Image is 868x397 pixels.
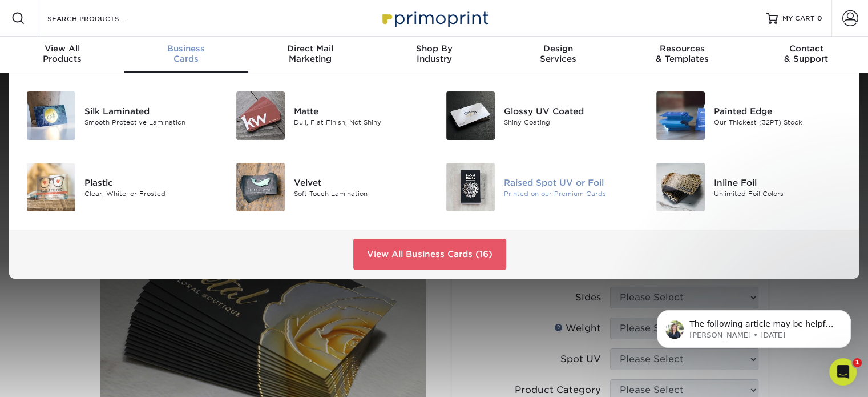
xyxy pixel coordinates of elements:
[46,11,158,25] input: SEARCH PRODUCTS.....
[443,87,636,145] a: Glossy UV Coated Business Cards Glossy UV Coated Shiny Coating
[124,43,248,64] div: Cards
[620,43,744,64] div: & Templates
[248,37,372,73] a: Direct MailMarketing
[372,43,496,64] div: Industry
[714,105,845,117] div: Painted Edge
[504,189,635,198] div: Printed on our Premium Cards
[446,163,495,211] img: Raised Spot UV or Foil Business Cards
[353,239,506,270] a: View All Business Cards (16)
[248,43,372,54] span: Direct Mail
[236,91,285,140] img: Matte Business Cards
[446,91,495,140] img: Glossy UV Coated Business Cards
[744,43,868,54] span: Contact
[829,358,857,386] iframe: Intercom live chat
[84,189,216,198] div: Clear, White, or Frosted
[84,105,216,117] div: Silk Laminated
[233,158,426,216] a: Velvet Business Cards Velvet Soft Touch Lamination
[236,163,285,211] img: Velvet Business Cards
[294,117,425,127] div: Dull, Flat Finish, Not Shiny
[744,37,868,73] a: Contact& Support
[640,286,868,366] iframe: Intercom notifications message
[496,37,620,73] a: DesignServices
[714,176,845,189] div: Inline Foil
[27,91,75,140] img: Silk Laminated Business Cards
[84,176,216,189] div: Plastic
[652,158,845,216] a: Inline Foil Business Cards Inline Foil Unlimited Foil Colors
[714,117,845,127] div: Our Thickest (32PT) Stock
[782,14,815,23] span: MY CART
[620,43,744,54] span: Resources
[744,43,868,64] div: & Support
[656,163,705,211] img: Inline Foil Business Cards
[294,176,425,189] div: Velvet
[652,87,845,145] a: Painted Edge Business Cards Painted Edge Our Thickest (32PT) Stock
[124,37,248,73] a: BusinessCards
[504,105,635,117] div: Glossy UV Coated
[84,117,216,127] div: Smooth Protective Lamination
[372,37,496,73] a: Shop ByIndustry
[714,189,845,198] div: Unlimited Foil Colors
[496,43,620,54] span: Design
[504,176,635,189] div: Raised Spot UV or Foil
[504,117,635,127] div: Shiny Coating
[248,43,372,64] div: Marketing
[620,37,744,73] a: Resources& Templates
[27,163,75,211] img: Plastic Business Cards
[443,158,636,216] a: Raised Spot UV or Foil Business Cards Raised Spot UV or Foil Printed on our Premium Cards
[377,6,491,30] img: Primoprint
[294,189,425,198] div: Soft Touch Lamination
[233,87,426,145] a: Matte Business Cards Matte Dull, Flat Finish, Not Shiny
[656,91,705,140] img: Painted Edge Business Cards
[23,87,216,145] a: Silk Laminated Business Cards Silk Laminated Smooth Protective Lamination
[124,43,248,54] span: Business
[372,43,496,54] span: Shop By
[853,358,862,367] span: 1
[496,43,620,64] div: Services
[294,105,425,117] div: Matte
[23,158,216,216] a: Plastic Business Cards Plastic Clear, White, or Frosted
[817,14,822,22] span: 0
